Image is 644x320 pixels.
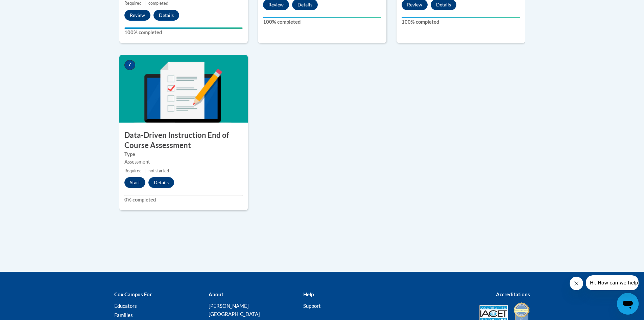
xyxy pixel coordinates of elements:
span: not started [148,168,169,173]
div: Your progress [402,17,520,18]
button: Details [153,10,179,21]
button: Review [124,10,150,21]
div: Your progress [124,27,243,29]
span: Hi. How can we help? [4,5,55,10]
label: 100% completed [402,18,520,26]
a: Educators [114,303,137,309]
a: Families [114,312,133,318]
span: 7 [124,60,135,70]
iframe: Button to launch messaging window [617,293,639,315]
div: Your progress [263,17,381,18]
iframe: Message from company [586,275,639,290]
a: Support [303,303,321,309]
label: 100% completed [124,29,243,36]
button: Start [124,177,145,188]
b: Help [303,291,314,297]
button: Details [148,177,174,188]
span: | [144,1,146,6]
label: Type [124,151,243,158]
span: completed [148,1,168,6]
span: Required [124,168,142,173]
span: | [144,168,146,173]
span: Required [124,1,142,6]
label: 100% completed [263,18,381,26]
b: Accreditations [496,291,530,297]
div: Assessment [124,158,243,166]
a: [PERSON_NAME][GEOGRAPHIC_DATA] [209,303,260,317]
iframe: Close message [570,277,583,290]
b: Cox Campus For [114,291,152,297]
b: About [209,291,223,297]
label: 0% completed [124,196,243,204]
img: Course Image [119,55,248,123]
h3: Data-Driven Instruction End of Course Assessment [119,130,248,151]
